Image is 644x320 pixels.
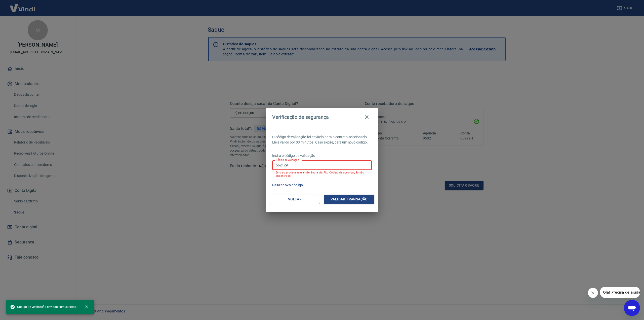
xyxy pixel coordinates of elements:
button: close [81,301,92,312]
p: Erro ao processar transferência via Pix: Código de autorização não encontrado. [276,171,368,177]
span: Código de verificação enviado com sucesso. [10,304,77,309]
h4: Verificação de segurança [272,114,329,120]
label: Código de validação [276,158,299,162]
iframe: Fechar mensagem [588,288,598,298]
button: Validar transação [324,195,374,204]
p: O código de validação foi enviado para o contato selecionado. Ele é válido por 03 minutos. Caso e... [272,134,372,145]
button: Gerar novo código [270,181,305,190]
iframe: Mensagem da empresa [600,287,640,298]
button: Voltar [270,195,320,204]
p: Insira o código de validação [272,153,372,158]
iframe: Botão para abrir a janela de mensagens [624,300,640,316]
span: Olá! Precisa de ajuda? [3,4,42,8]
